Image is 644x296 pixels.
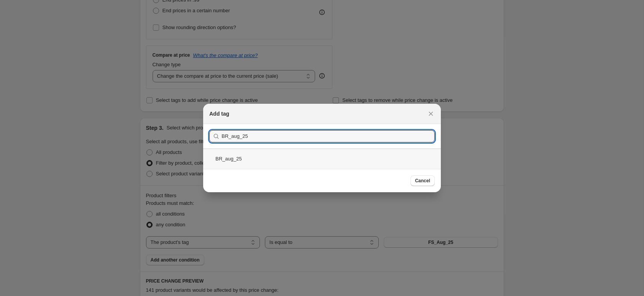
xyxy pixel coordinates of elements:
span: Cancel [415,178,430,184]
h2: Add tag [209,110,229,118]
input: Search tags [222,130,435,142]
button: Close [426,108,436,119]
div: BR_aug_25 [203,149,441,169]
button: Cancel [411,175,435,186]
